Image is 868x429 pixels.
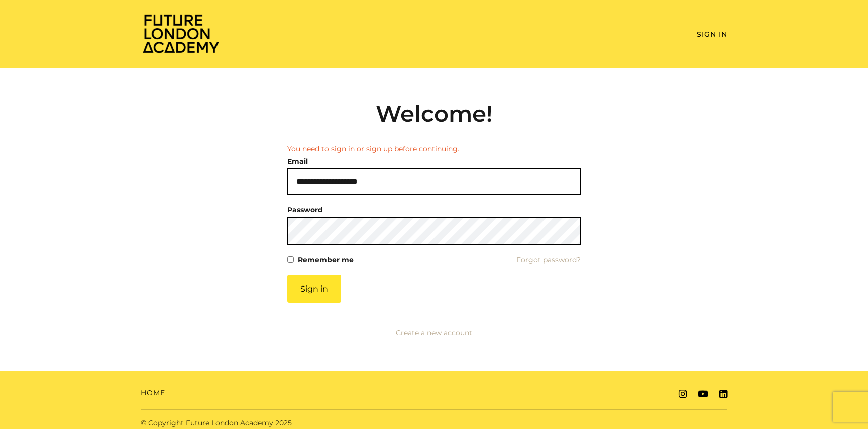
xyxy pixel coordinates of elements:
[396,328,472,337] a: Create a new account
[133,418,434,428] div: © Copyright Future London Academy 2025
[516,253,581,267] a: Forgot password?
[287,154,308,168] label: Email
[287,144,581,154] li: You need to sign in or sign up before continuing.
[141,388,165,398] a: Home
[287,100,581,127] h2: Welcome!
[298,253,354,267] label: Remember me
[141,13,221,54] img: Home Page
[697,30,727,39] a: Sign In
[287,203,323,217] label: Password
[287,275,341,303] button: Sign in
